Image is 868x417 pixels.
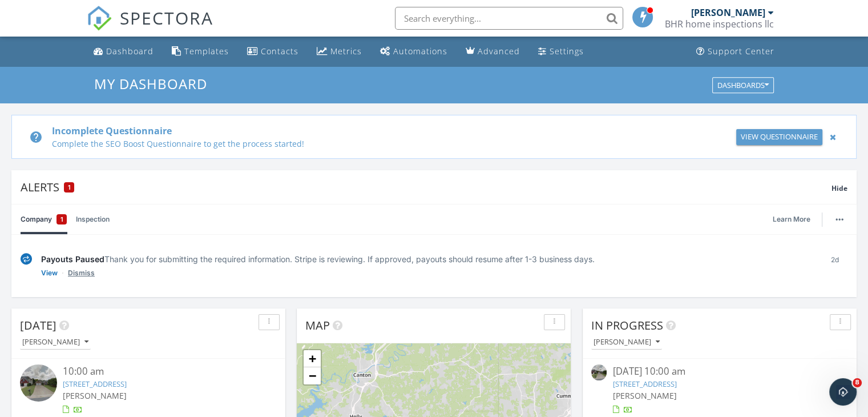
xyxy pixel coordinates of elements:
a: Templates [167,41,233,62]
img: streetview [591,364,607,380]
a: Settings [534,41,588,62]
a: Metrics [312,41,366,62]
a: Support Center [692,41,779,62]
i: help [29,130,43,144]
button: [PERSON_NAME] [591,335,662,350]
a: Automations (Basic) [376,41,452,62]
a: Inspection [76,205,110,234]
span: 1 [60,214,63,225]
a: Zoom in [304,350,321,367]
a: Contacts [243,41,303,62]
button: [PERSON_NAME] [20,335,91,350]
span: My Dashboard [94,74,207,93]
span: Payouts Paused [41,254,104,264]
img: streetview [20,364,57,402]
span: Hide [831,183,847,193]
img: ellipsis-632cfdd7c38ec3a7d453.svg [835,218,843,220]
div: Advanced [478,46,520,57]
div: Dashboard [106,46,154,57]
div: Dashboards [717,81,769,89]
span: 1 [68,183,71,191]
img: The Best Home Inspection Software - Spectora [87,6,112,31]
a: View Questionnaire [736,129,822,145]
iframe: Intercom live chat [829,378,857,406]
div: [DATE] 10:00 am [612,364,826,379]
div: Metrics [330,46,362,57]
a: [STREET_ADDRESS] [612,379,676,389]
span: 8 [853,378,862,387]
input: Search everything... [395,7,623,30]
span: [DATE] [20,318,56,333]
span: In Progress [591,318,663,333]
button: Dashboards [712,77,774,93]
div: 2d [822,253,847,279]
span: Map [305,318,330,333]
div: Thank you for submitting the required information. Stripe is reviewing. If approved, payouts shou... [41,253,813,265]
div: Settings [550,46,584,57]
div: [PERSON_NAME] [691,7,765,18]
div: BHR home inspections llc [665,18,774,30]
div: [PERSON_NAME] [594,338,660,346]
a: SPECTORA [87,15,213,39]
div: Alerts [21,179,831,195]
a: [STREET_ADDRESS] [63,379,127,389]
div: Templates [184,46,229,57]
div: Support Center [708,46,774,57]
div: Complete the SEO Boost Questionnaire to get the process started! [52,138,707,150]
a: Company [21,205,67,234]
div: Contacts [261,46,298,57]
div: View Questionnaire [741,131,818,143]
div: Incomplete Questionnaire [52,124,707,138]
div: Automations [393,46,447,57]
span: [PERSON_NAME] [612,390,676,401]
a: Learn More [773,214,817,225]
a: Dismiss [68,267,95,279]
a: Zoom out [304,367,321,384]
span: [PERSON_NAME] [63,390,127,401]
div: [PERSON_NAME] [22,338,88,346]
img: under-review-2fe708636b114a7f4b8d.svg [21,253,32,265]
div: 10:00 am [63,364,256,379]
span: SPECTORA [120,6,213,30]
a: View [41,267,58,279]
a: [DATE] 10:00 am [STREET_ADDRESS] [PERSON_NAME] [591,364,848,415]
a: Advanced [461,41,524,62]
a: Dashboard [89,41,158,62]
